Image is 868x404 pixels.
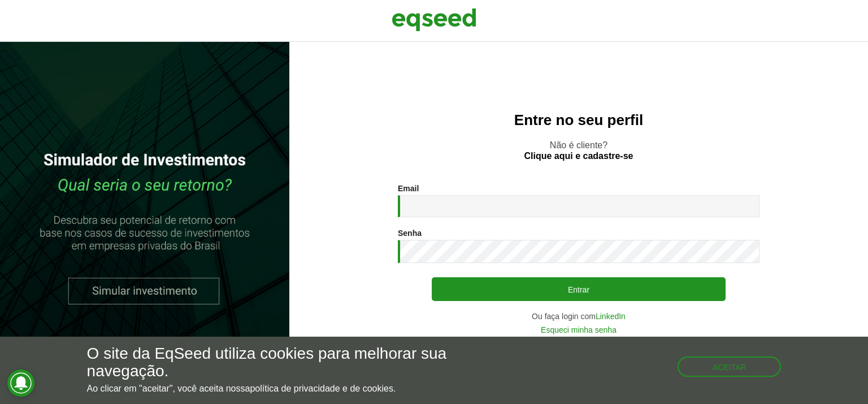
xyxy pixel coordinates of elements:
[87,383,504,394] p: Ao clicar em "aceitar", você aceita nossa .
[541,326,617,334] a: Esqueci minha senha
[392,6,476,34] img: EqSeed Logo
[596,312,626,320] a: LinkedIn
[312,112,845,128] h2: Entre no seu perfil
[398,229,422,237] label: Senha
[398,184,419,192] label: Email
[87,345,504,380] h5: O site da EqSeed utiliza cookies para melhorar sua navegação.
[678,356,782,377] button: Aceitar
[524,152,633,161] a: Clique aqui e cadastre-se
[432,277,726,301] button: Entrar
[250,384,393,393] a: política de privacidade e de cookies
[398,312,759,320] div: Ou faça login com
[312,140,845,161] p: Não é cliente?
